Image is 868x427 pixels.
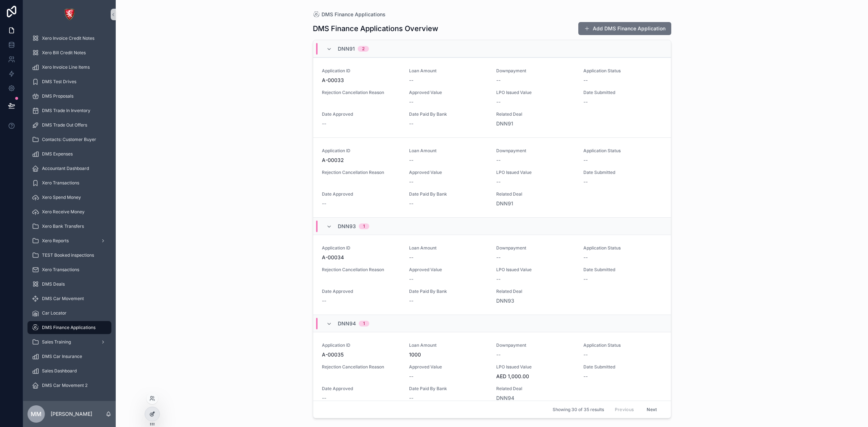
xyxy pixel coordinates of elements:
[496,254,501,261] span: --
[496,157,501,164] span: --
[313,24,438,34] h1: DMS Finance Applications Overview
[496,364,575,370] span: LPO Issued Value
[42,151,73,157] span: DMS Expenses
[27,307,111,320] a: Car Locator
[322,200,326,207] span: --
[42,50,86,56] span: Xero Bill Credit Notes
[409,245,488,251] span: Loan Amount
[496,77,501,84] span: --
[27,104,111,117] a: DMS Trade In Inventory
[42,296,84,302] span: DMS Car Movement
[409,191,488,197] span: Date Paid By Bank
[583,68,662,74] span: Application Status
[322,254,400,261] span: A-00034
[27,364,111,377] a: Sales Dashboard
[322,90,400,95] span: Rejection Cancellation Reason
[27,148,111,161] a: DMS Expenses
[583,157,588,164] span: --
[496,98,501,106] span: --
[322,267,400,273] span: Rejection Cancellation Reason
[27,61,111,74] a: Xero Invoice Line Items
[51,410,92,418] p: [PERSON_NAME]
[409,364,488,370] span: Approved Value
[496,267,575,273] span: LPO Issued Value
[42,64,90,70] span: Xero Invoice Line Items
[42,93,73,99] span: DMS Proposals
[27,350,111,363] a: DMS Car Insurance
[496,373,575,380] span: AED 1,000.00
[27,336,111,349] a: Sales Training
[322,148,400,154] span: Application ID
[322,364,400,370] span: Rejection Cancellation Reason
[42,79,76,85] span: DMS Test Drives
[496,289,575,294] span: Related Deal
[27,191,111,204] a: Xero Spend Money
[27,176,111,189] a: Xero Transactions
[42,166,89,171] span: Accountant Dashboard
[42,180,79,186] span: Xero Transactions
[496,120,513,127] a: DNN91
[409,170,488,175] span: Approved Value
[409,157,413,164] span: --
[27,75,111,88] a: DMS Test Drives
[409,394,413,402] span: --
[409,386,488,392] span: Date Paid By Bank
[42,122,87,128] span: DMS Trade Out Offers
[578,22,671,35] button: Add DMS Finance Application
[409,289,488,294] span: Date Paid By Bank
[496,351,501,358] span: --
[496,200,513,207] a: DNN91
[553,407,604,413] span: Showing 30 of 35 results
[409,342,488,348] span: Loan Amount
[27,205,111,218] a: Xero Receive Money
[27,46,111,59] a: Xero Bill Credit Notes
[409,120,413,127] span: --
[496,394,514,402] a: DNN94
[496,178,501,185] span: --
[338,45,355,52] span: DNN91
[27,90,111,103] a: DMS Proposals
[322,68,400,74] span: Application ID
[322,297,326,304] span: --
[583,98,588,106] span: --
[31,410,42,418] span: MM
[409,90,488,95] span: Approved Value
[409,98,413,106] span: --
[496,297,514,304] span: DNN93
[583,351,588,358] span: --
[409,111,488,117] span: Date Paid By Bank
[42,267,79,273] span: Xero Transactions
[409,77,413,84] span: --
[27,263,111,276] a: Xero Transactions
[313,137,671,217] a: Application IDA-00032Loan Amount--Downpayment--Application Status--Rejection Cancellation ReasonA...
[409,68,488,74] span: Loan Amount
[322,394,326,402] span: --
[496,111,575,117] span: Related Deal
[27,32,111,45] a: Xero Invoice Credit Notes
[27,321,111,334] a: DMS Finance Applications
[313,11,386,18] a: DMS Finance Applications
[42,310,67,316] span: Car Locator
[42,108,90,114] span: DMS Trade In Inventory
[583,276,588,283] span: --
[409,267,488,273] span: Approved Value
[583,267,662,273] span: Date Submitted
[363,321,365,326] div: 1
[322,111,400,117] span: Date Approved
[496,191,575,197] span: Related Deal
[27,119,111,132] a: DMS Trade Out Offers
[322,77,400,84] span: A-00033
[42,368,77,374] span: Sales Dashboard
[27,220,111,233] a: Xero Bank Transfers
[313,235,671,315] a: Application IDA-00034Loan Amount--Downpayment--Application Status--Rejection Cancellation ReasonA...
[42,209,85,215] span: Xero Receive Money
[27,379,111,392] a: DMS Car Movement 2
[496,245,575,251] span: Downpayment
[322,386,400,392] span: Date Approved
[322,342,400,348] span: Application ID
[583,77,588,84] span: --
